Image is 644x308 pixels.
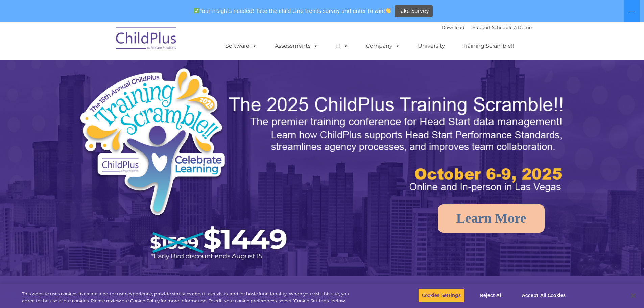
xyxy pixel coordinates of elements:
[399,5,429,17] span: Take Survey
[359,39,407,53] a: Company
[442,25,464,30] a: Download
[418,288,464,303] button: Cookies Settings
[438,204,545,233] a: Learn More
[329,39,355,53] a: IT
[626,288,641,303] button: Close
[395,5,433,17] a: Take Survey
[518,288,569,303] button: Accept All Cookies
[194,8,199,13] img: ✅
[492,25,532,30] a: Schedule A Demo
[442,25,532,30] font: |
[456,39,521,53] a: Training Scramble!!
[113,23,180,56] img: ChildPlus by Procare Solutions
[191,4,394,18] span: Your insights needed! Take the child care trends survey and enter to win!
[219,39,264,53] a: Software
[22,291,354,304] div: This website uses cookies to create a better user experience, provide statistics about user visit...
[411,39,452,53] a: University
[470,288,512,303] button: Reject All
[386,8,391,13] img: 👏
[268,39,325,53] a: Assessments
[473,25,491,30] a: Support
